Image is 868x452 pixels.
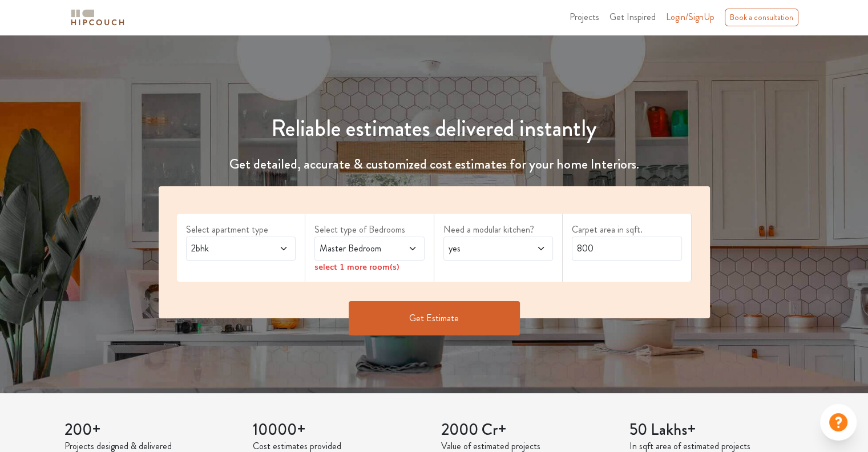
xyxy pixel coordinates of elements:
[572,223,682,237] label: Carpet area in sqft.
[314,223,425,237] label: Select type of Bedrooms
[572,237,682,261] input: Enter area sqft
[253,421,427,440] h3: 10000+
[189,242,264,255] span: 2bhk
[609,10,656,23] span: Get Inspired
[186,223,296,237] label: Select apartment type
[152,115,717,142] h1: Reliable estimates delivered instantly
[317,242,392,255] span: Master Bedroom
[64,421,239,440] h3: 200+
[349,301,520,335] button: Get Estimate
[69,7,126,27] img: logo-horizontal.svg
[725,9,798,26] div: Book a consultation
[441,421,616,440] h3: 2000 Cr+
[446,242,521,255] span: yes
[629,421,804,440] h3: 50 Lakhs+
[69,5,126,30] span: logo-horizontal.svg
[443,223,554,237] label: Need a modular kitchen?
[152,156,717,173] h4: Get detailed, accurate & customized cost estimates for your home Interiors.
[314,261,425,273] div: select 1 more room(s)
[570,10,599,23] span: Projects
[666,10,714,23] span: Login/SignUp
